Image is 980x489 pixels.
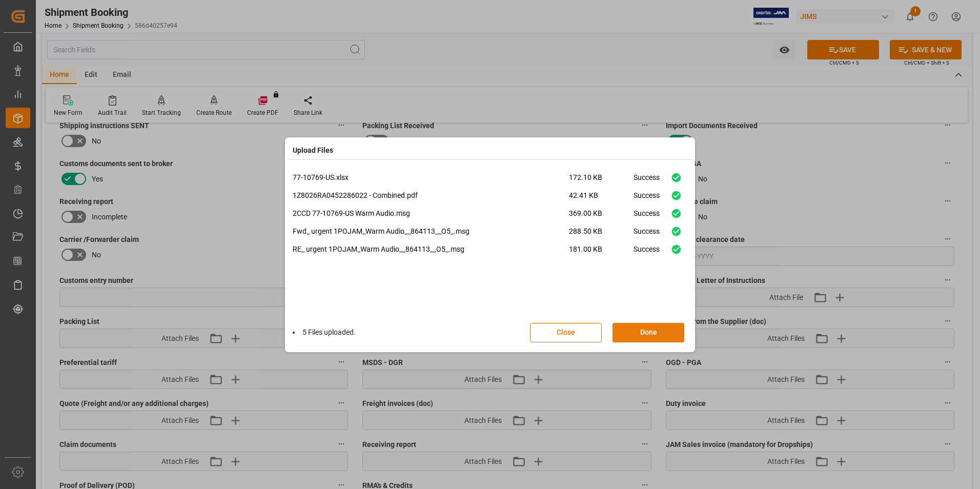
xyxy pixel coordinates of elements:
div: Success [634,208,660,226]
span: 42.41 KB [569,190,634,208]
div: Success [634,244,660,262]
div: Success [634,226,660,244]
p: RE_ urgent 1POJAM_Warm Audio__864113__O5_.msg [293,244,569,255]
span: 369.00 KB [569,208,634,226]
button: Close [530,323,602,342]
button: Done [612,323,684,342]
div: Success [634,172,660,190]
p: 1Z8026RA0452286022 - Combined.pdf [293,190,569,201]
span: 172.10 KB [569,172,634,190]
span: 288.50 KB [569,226,634,244]
li: 5 Files uploaded. [293,327,356,338]
p: 2CCD 77-10769-US Warm Audio.msg [293,208,569,219]
h4: Upload Files [293,145,333,156]
span: 181.00 KB [569,244,634,262]
p: Fwd_ urgent 1POJAM_Warm Audio__864113__O5_.msg [293,226,569,237]
div: Success [634,190,660,208]
p: 77-10769-US.xlsx [293,172,569,183]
